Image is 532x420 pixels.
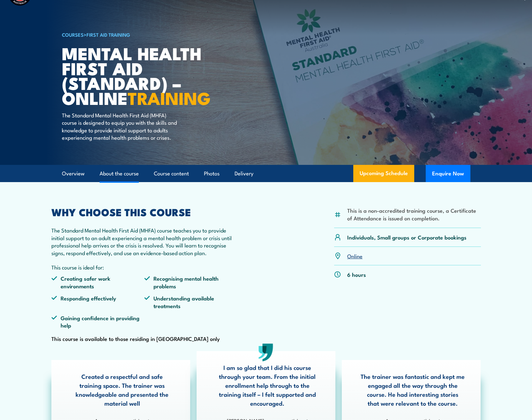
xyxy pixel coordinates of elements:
a: Overview [62,165,85,182]
li: Understanding available treatments [144,294,237,309]
li: Recognising mental health problems [144,275,237,290]
li: Creating safer work environments [51,275,145,290]
p: The Standard Mental Health First Aid (MHFA) course teaches you to provide initial support to an a... [51,226,238,256]
p: The trainer was fantastic and kept me engaged all the way through the course. He had interesting ... [361,372,465,408]
a: Delivery [235,165,253,182]
h2: WHY CHOOSE THIS COURSE [51,207,238,216]
a: Photos [204,165,220,182]
a: COURSES [62,31,84,38]
button: Enquire Now [426,165,470,182]
a: Course content [154,165,189,182]
li: Gaining confidence in providing help [51,314,145,329]
a: Online [347,252,363,260]
div: This course is available to those residing in [GEOGRAPHIC_DATA] only [51,207,238,343]
p: Individuals, Small groups or Corporate bookings [347,233,467,241]
a: Upcoming Schedule [353,165,414,182]
li: This is a non-accredited training course, a Certificate of Attendance is issued on completion. [347,207,481,222]
p: 6 hours [347,271,366,278]
h6: > [62,31,220,38]
p: I am so glad that I did his course through your team. From the initial enrollment help through to... [215,363,319,408]
h1: Mental Health First Aid (Standard) – Online [62,46,220,105]
a: First Aid Training [86,31,130,38]
strong: TRAINING [128,84,211,111]
a: About the course [100,165,139,182]
li: Responding effectively [51,294,145,309]
p: The Standard Mental Health First Aid (MHFA) course is designed to equip you with the skills and k... [62,111,178,141]
p: This course is ideal for: [51,263,238,271]
p: Created a respectful and safe training space. The trainer was knowledgeable and presented the mat... [70,372,174,408]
